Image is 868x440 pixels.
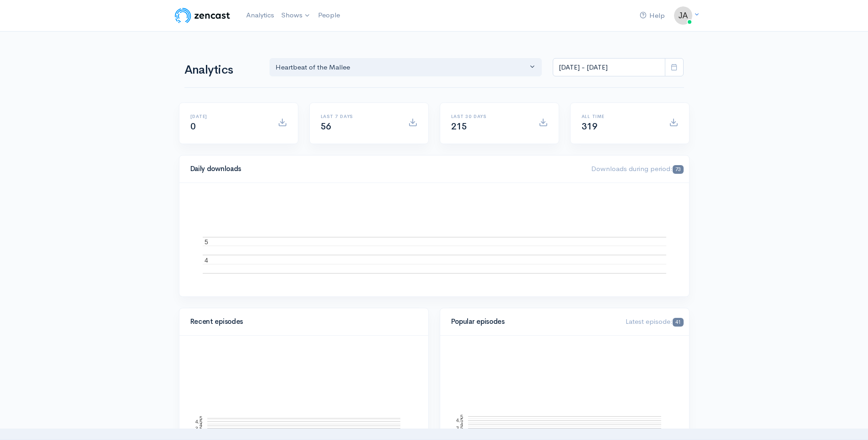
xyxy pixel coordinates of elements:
[173,6,232,25] img: ZenCast Logo
[674,6,692,25] img: ...
[460,413,463,419] text: 5
[190,121,196,132] span: 0
[591,164,683,173] span: Downloads during period:
[205,256,208,263] text: 4
[451,114,528,119] h6: Last 30 days
[314,5,344,25] a: People
[275,62,528,73] div: Heartbeat of the Mallee
[460,421,463,427] text: 4
[673,318,683,327] span: 41
[582,114,658,119] h6: All time
[195,425,202,431] text: 3.5
[184,64,259,77] h1: Analytics
[190,165,581,173] h4: Daily downloads
[195,419,202,424] text: 4.5
[190,194,678,285] svg: A chart.
[190,114,267,119] h6: [DATE]
[636,6,669,26] a: Help
[278,5,314,26] a: Shows
[625,317,683,326] span: Latest episode:
[553,58,665,77] input: analytics date range selector
[205,238,208,246] text: 5
[837,409,859,431] iframe: gist-messenger-bubble-iframe
[199,415,202,421] text: 5
[190,347,417,438] svg: A chart.
[456,425,463,431] text: 3.5
[321,121,331,132] span: 56
[270,58,542,77] button: Heartbeat of the Mallee
[190,318,412,326] h4: Recent episodes
[456,418,463,423] text: 4.5
[582,121,598,132] span: 319
[321,114,397,119] h6: Last 7 days
[243,5,278,25] a: Analytics
[451,347,678,438] svg: A chart.
[199,422,202,428] text: 4
[451,318,615,326] h4: Popular episodes
[673,165,683,174] span: 73
[451,121,467,132] span: 215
